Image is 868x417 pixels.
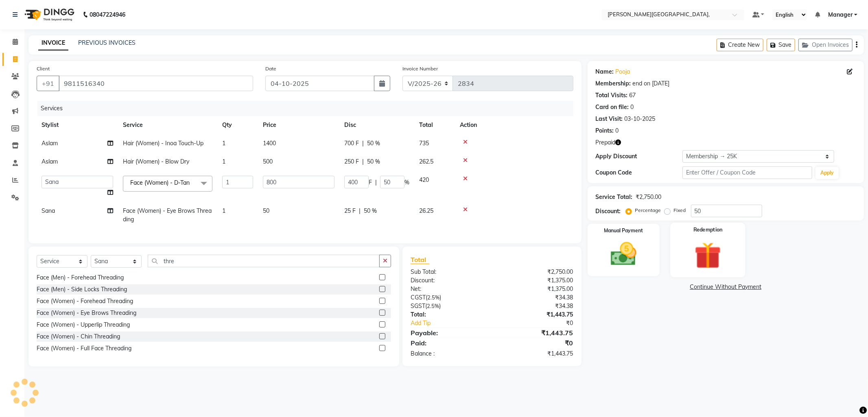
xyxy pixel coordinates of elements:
[339,116,414,134] th: Disc
[507,319,579,327] div: ₹0
[38,36,68,50] a: INVOICE
[118,116,217,134] th: Service
[596,79,631,88] div: Membership:
[492,268,579,276] div: ₹2,750.00
[596,168,682,177] div: Coupon Code
[816,167,839,179] button: Apply
[404,310,492,319] div: Total:
[37,65,50,72] label: Client
[596,207,621,216] div: Discount:
[190,179,193,186] a: x
[367,139,380,148] span: 50 %
[596,91,628,100] div: Total Visits:
[492,285,579,293] div: ₹1,375.00
[404,276,492,285] div: Discount:
[78,39,136,46] a: PREVIOUS INVOICES
[37,309,136,317] div: Face (Women) - Eye Brows Threading
[404,319,507,327] a: Add Tip
[359,207,361,215] span: |
[767,39,795,51] button: Save
[37,321,130,329] div: Face (Women) - Upperlip Threading
[37,76,59,91] button: +91
[123,140,203,147] span: Hair (Women) - Inoa Touch-Up
[596,193,633,201] div: Service Total:
[404,338,492,348] div: Paid:
[492,276,579,285] div: ₹1,375.00
[455,116,573,134] th: Action
[693,226,723,234] label: Redemption
[217,116,258,134] th: Qty
[367,157,380,166] span: 50 %
[604,227,643,234] label: Manual Payment
[411,255,429,264] span: Total
[404,302,492,310] div: ( )
[344,139,359,148] span: 700 F
[589,283,862,291] a: Continue Without Payment
[404,349,492,358] div: Balance :
[603,239,645,269] img: _cash.svg
[686,239,730,272] img: _gift.svg
[404,328,492,338] div: Payable:
[419,176,429,183] span: 420
[37,344,131,353] div: Face (Women) - Full Face Threading
[419,207,433,214] span: 26.25
[596,103,629,111] div: Card on file:
[404,178,409,187] span: %
[631,103,634,111] div: 0
[258,116,339,134] th: Price
[674,207,686,214] label: Fixed
[37,332,120,341] div: Face (Women) - Chin Threading
[402,65,438,72] label: Invoice Number
[492,293,579,302] div: ₹34.38
[362,157,364,166] span: |
[404,268,492,276] div: Sub Total:
[616,127,619,135] div: 0
[636,193,662,201] div: ₹2,750.00
[42,207,55,214] span: Sana
[492,302,579,310] div: ₹34.38
[130,179,190,186] span: Face (Women) - D-Tan
[123,158,189,165] span: Hair (Women) - Blow Dry
[90,3,125,26] b: 08047224946
[492,349,579,358] div: ₹1,443.75
[37,101,579,116] div: Services
[369,178,372,187] span: F
[427,294,439,301] span: 2.5%
[419,158,433,165] span: 262.5
[148,255,380,267] input: Search or Scan
[222,140,225,147] span: 1
[633,79,670,88] div: end on [DATE]
[682,166,813,179] input: Enter Offer / Coupon Code
[596,68,614,76] div: Name:
[362,139,364,148] span: |
[404,293,492,302] div: ( )
[411,302,425,310] span: SGST
[427,303,439,309] span: 2.5%
[222,158,225,165] span: 1
[492,310,579,319] div: ₹1,443.75
[222,207,225,214] span: 1
[21,3,77,26] img: logo
[37,285,127,294] div: Face (Men) - Side Locks Threading
[596,115,623,123] div: Last Visit:
[42,158,58,165] span: Aslam
[717,39,763,51] button: Create New
[263,158,273,165] span: 500
[375,178,377,187] span: |
[625,115,656,123] div: 03-10-2025
[37,116,118,134] th: Stylist
[123,207,212,223] span: Face (Women) - Eye Brows Threading
[492,338,579,348] div: ₹0
[364,207,377,215] span: 50 %
[419,140,429,147] span: 735
[828,11,853,19] span: Manager
[596,127,614,135] div: Points:
[492,328,579,338] div: ₹1,443.75
[596,152,682,161] div: Apply Discount
[616,68,630,76] a: Pooja
[37,297,133,306] div: Face (Women) - Forehead Threading
[59,76,253,91] input: Search by Name/Mobile/Email/Code
[263,207,269,214] span: 50
[635,207,661,214] label: Percentage
[263,140,276,147] span: 1400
